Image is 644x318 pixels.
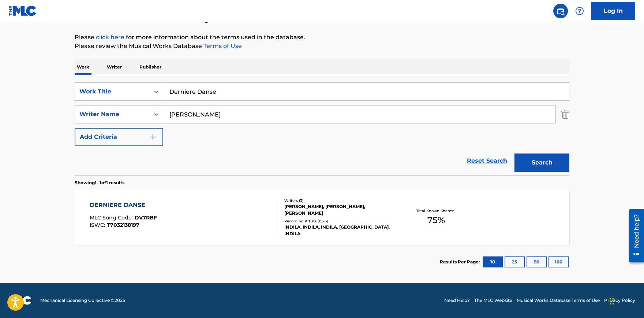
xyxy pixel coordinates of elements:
div: [PERSON_NAME], [PERSON_NAME], [PERSON_NAME] [284,203,395,217]
img: logo [9,296,31,305]
span: MLC Song Code : [90,214,135,221]
p: Publisher [137,59,164,75]
p: Writer [105,59,124,75]
span: Mechanical Licensing Collective © 2025 [40,297,125,304]
p: Please review the Musical Works Database [75,42,569,51]
button: Search [514,154,569,172]
button: Add Criteria [75,128,163,146]
p: Showing 1 - 1 of 1 results [75,180,124,186]
a: Reset Search [463,153,511,169]
div: Writers ( 3 ) [284,198,395,203]
iframe: Chat Widget [607,283,644,318]
img: help [575,7,584,15]
button: 25 [505,256,525,267]
span: DV7RBF [135,214,157,221]
a: Log In [591,2,635,20]
div: INDILA, INDILA, INDILA, [GEOGRAPHIC_DATA], INDILA [284,224,395,237]
p: Please for more information about the terms used in the database. [75,33,569,42]
span: 75 % [427,214,445,227]
iframe: Resource Center [624,206,644,266]
button: 100 [548,256,569,267]
button: 50 [527,256,547,267]
img: Delete Criterion [561,105,569,123]
div: Writer Name [79,110,145,119]
p: Total Known Shares: [416,208,456,214]
button: 10 [483,256,503,267]
a: Musical Works Database Terms of Use [517,297,600,304]
div: Help [572,4,587,18]
div: Work Title [79,87,145,96]
img: 9d2ae6d4665cec9f34b9.svg [149,133,157,141]
a: Public Search [553,4,568,18]
a: The MLC Website [474,297,512,304]
img: search [556,7,565,15]
div: DERNIERE DANSE [90,201,157,210]
a: Need Help? [444,297,470,304]
form: Search Form [75,82,569,175]
p: Work [75,59,91,75]
span: ISWC : [90,222,107,228]
p: Results Per Page: [440,259,482,265]
div: Recording Artists ( 1526 ) [284,218,395,224]
span: T7032138197 [107,222,139,228]
a: DERNIERE DANSEMLC Song Code:DV7RBFISWC:T7032138197Writers (3)[PERSON_NAME], [PERSON_NAME], [PERSO... [75,190,569,245]
img: MLC Logo [9,5,37,16]
div: Drag [610,290,614,312]
a: click here [96,34,124,41]
a: Privacy Policy [604,297,635,304]
a: Terms of Use [202,42,242,49]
